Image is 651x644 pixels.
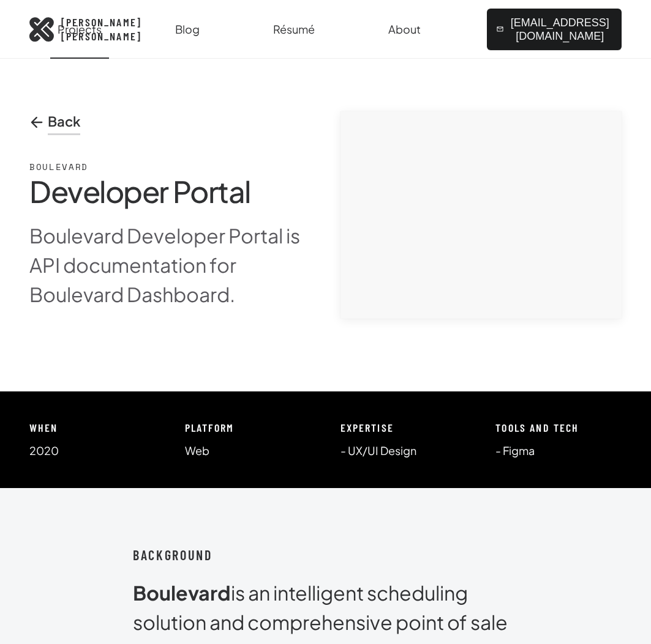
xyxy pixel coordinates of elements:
h6: Expertise [341,421,467,435]
p: Boulevard Developer Portal is API documentation for Boulevard Dashboard. [29,221,311,309]
li: UX/UI Design [348,442,467,459]
a: Back [29,111,80,135]
h1: Developer Portal [29,173,311,210]
div: Boulevard [29,160,311,173]
strong: Boulevard [133,580,231,605]
a: [PERSON_NAME][PERSON_NAME] [29,15,141,43]
h2: Background [133,547,518,564]
li: Web [185,442,311,459]
button: [EMAIL_ADDRESS][DOMAIN_NAME] [487,9,622,50]
h6: When [29,421,156,435]
li: Figma [503,442,622,459]
span: Back [29,111,80,131]
h6: Platform [185,421,311,435]
span: [EMAIL_ADDRESS][DOMAIN_NAME] [496,16,612,43]
h6: Tools and Tech [495,421,622,435]
li: 2020 [29,442,156,459]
